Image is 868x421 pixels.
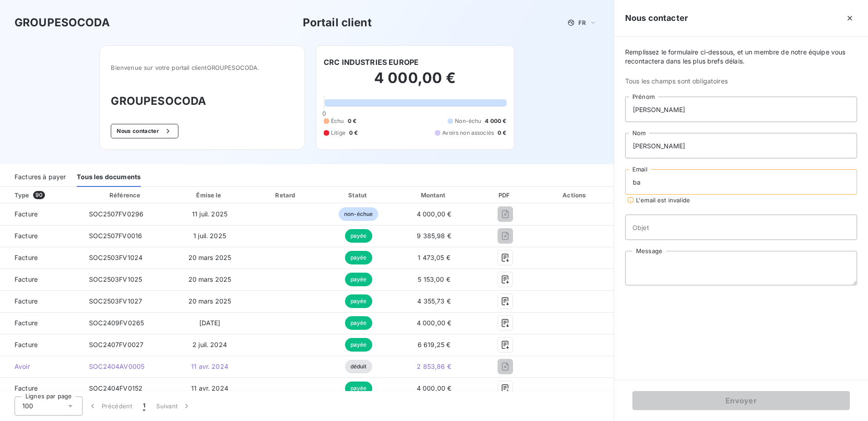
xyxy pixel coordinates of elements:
span: 1 473,05 € [418,254,450,261]
div: Actions [538,191,612,200]
span: 4 000,00 € [417,319,452,327]
input: placeholder [625,215,857,240]
span: payée [345,382,372,395]
span: 20 mars 2025 [188,297,232,305]
button: Nous contacter [111,124,178,138]
span: payée [345,338,372,352]
span: 4 000,00 € [417,210,452,218]
span: [DATE] [199,319,221,327]
span: non-échue [339,207,378,221]
span: L'email est invalide [636,196,690,204]
span: 2 juil. 2024 [192,341,227,348]
div: Référence [109,191,140,199]
span: payée [345,229,372,243]
span: Avoirs non associés [442,129,494,137]
span: 11 avr. 2024 [191,362,228,370]
input: placeholder [625,133,857,158]
div: Statut [325,191,392,200]
span: 0 € [349,129,358,137]
span: 2 853,86 € [417,362,451,370]
span: 6 619,25 € [418,341,451,348]
span: SOC2503FV1025 [89,275,142,283]
h5: Nous contacter [625,12,688,24]
span: Facture [7,297,74,306]
span: SOC2503FV1024 [89,254,143,261]
input: placeholder [625,169,857,195]
span: Non-échu [455,117,481,125]
span: 0 € [348,117,356,125]
span: payée [345,273,372,286]
span: 90 [33,191,45,199]
span: SOC2407FV0027 [89,341,143,348]
span: Litige [331,129,345,137]
div: Montant [396,191,472,200]
span: Facture [7,318,74,328]
span: 5 153,00 € [418,275,450,283]
span: 1 [143,401,145,411]
span: FR [578,19,586,26]
span: SOC2507FV0016 [89,232,142,240]
h3: Portail client [303,15,372,31]
span: Facture [7,340,74,349]
span: payée [345,251,372,264]
div: Factures à payer [15,168,66,187]
span: SOC2404AV0005 [89,362,144,370]
span: 100 [22,401,33,411]
span: SOC2503FV1027 [89,297,142,305]
h3: GROUPESOCODA [111,93,294,109]
div: Retard [252,191,321,200]
button: Suivant [151,397,197,416]
span: Remplissez le formulaire ci-dessous, et un membre de notre équipe vous recontactera dans les plus... [625,48,857,66]
span: Facture [7,275,74,284]
input: placeholder [625,97,857,122]
button: Envoyer [632,391,850,410]
span: 4 000 € [485,117,506,125]
div: Type [9,191,80,200]
button: Précédent [83,397,138,416]
span: 0 [322,110,326,117]
h3: GROUPESOCODA [15,15,110,31]
span: 1 juil. 2025 [193,232,226,240]
span: SOC2409FV0265 [89,319,144,327]
span: 4 355,73 € [417,297,451,305]
span: Facture [7,210,74,219]
span: 4 000,00 € [417,384,452,392]
div: Émise le [172,191,247,200]
span: déduit [345,360,372,373]
span: Facture [7,231,74,240]
span: 20 mars 2025 [188,275,232,283]
span: payée [345,294,372,308]
div: Tous les documents [77,168,141,187]
span: Facture [7,253,74,262]
h2: 4 000,00 € [324,69,507,96]
span: SOC2404FV0152 [89,384,143,392]
span: Échu [331,117,344,125]
span: Facture [7,384,74,393]
button: 1 [138,397,151,416]
span: Avoir [7,362,74,371]
span: payée [345,316,372,330]
span: 20 mars 2025 [188,254,232,261]
span: 0 € [498,129,506,137]
span: Tous les champs sont obligatoires [625,77,857,86]
span: 11 avr. 2024 [191,384,228,392]
span: 11 juil. 2025 [192,210,227,218]
span: SOC2507FV0296 [89,210,143,218]
h6: CRC INDUSTRIES EUROPE [324,57,419,68]
span: 9 385,98 € [417,232,451,240]
span: Bienvenue sur votre portail client GROUPESOCODA . [111,64,294,71]
div: PDF [476,191,535,200]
